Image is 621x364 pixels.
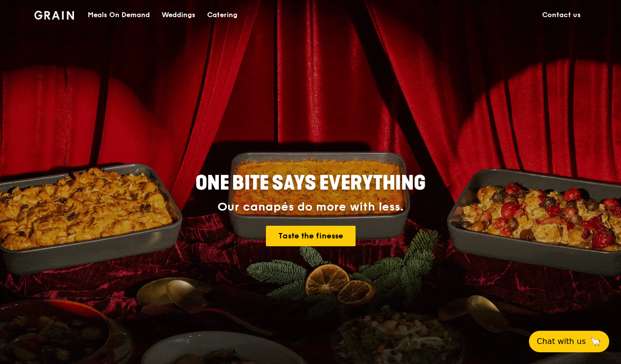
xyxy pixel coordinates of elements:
div: Meals On Demand [88,0,150,30]
a: Weddings [156,0,201,30]
div: Our canapés do more with less. [134,200,487,214]
div: Weddings [162,0,195,30]
a: Catering [201,0,243,30]
a: Contact us [536,0,587,30]
img: Grain [34,11,74,20]
button: Chat with us🦙 [529,331,609,352]
span: Chat with us [537,336,586,347]
a: Taste the finesse [266,226,356,246]
div: Catering [207,0,238,30]
span: ONE BITE SAYS EVERYTHING [195,171,426,195]
span: 🦙 [590,336,601,347]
